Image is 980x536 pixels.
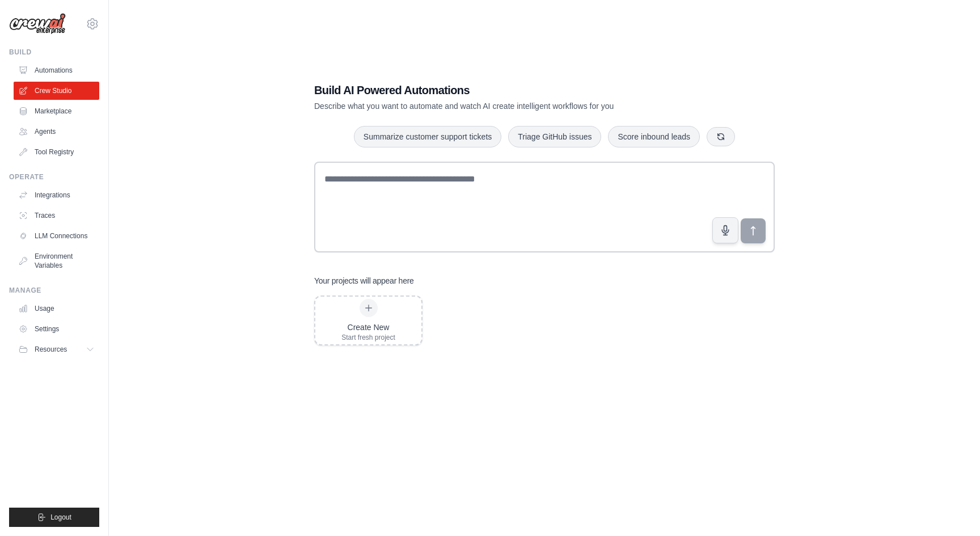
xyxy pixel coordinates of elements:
button: Click to speak your automation idea [712,217,738,243]
span: Resources [35,345,67,354]
div: Build [9,48,99,57]
div: Operate [9,172,99,182]
a: LLM Connections [14,227,99,245]
a: Tool Registry [14,143,99,161]
a: Settings [14,320,99,338]
h3: Your projects will appear here [314,275,414,286]
a: Agents [14,123,99,141]
button: Get new suggestions [707,127,735,146]
button: Triage GitHub issues [508,126,601,147]
a: Environment Variables [14,247,99,275]
a: Integrations [14,186,99,204]
button: Logout [9,508,99,527]
img: Logo [9,13,66,35]
button: Score inbound leads [608,126,700,147]
a: Usage [14,299,99,318]
button: Summarize customer support tickets [354,126,501,147]
a: Marketplace [14,102,99,120]
div: Manage [9,286,99,295]
span: Logout [50,513,71,522]
h1: Build AI Powered Automations [314,82,695,98]
button: Resources [14,340,99,358]
div: Create New [341,322,395,333]
p: Describe what you want to automate and watch AI create intelligent workflows for you [314,100,695,112]
div: Start fresh project [341,333,395,342]
a: Automations [14,61,99,79]
a: Traces [14,206,99,225]
a: Crew Studio [14,82,99,100]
